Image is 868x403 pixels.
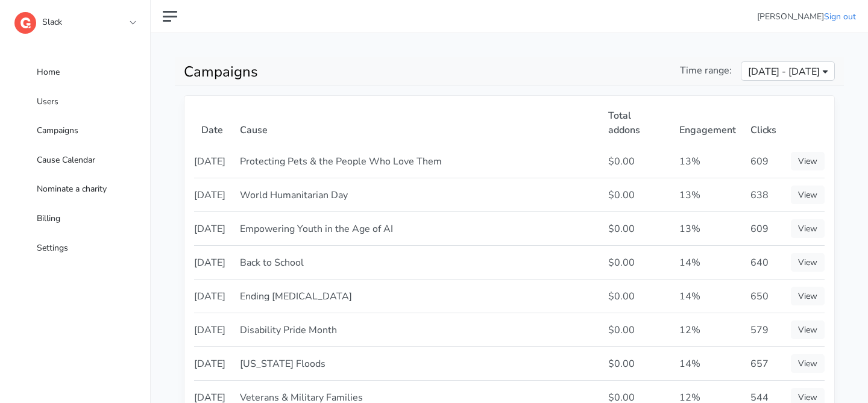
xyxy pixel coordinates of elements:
td: [DATE] [194,145,233,178]
span: Home [37,66,60,78]
td: [US_STATE] Floods [233,346,601,380]
a: View [791,253,825,272]
img: logo-dashboard-4662da770dd4bea1a8774357aa970c5cb092b4650ab114813ae74da458e76571.svg [14,12,36,34]
a: Billing [12,207,138,230]
td: 650 [743,279,784,313]
span: Cause Calendar [37,154,95,165]
a: View [791,320,825,339]
a: Slack [14,8,135,30]
a: Settings [12,236,138,260]
td: 638 [743,178,784,211]
span: Users [37,95,58,107]
a: View [791,186,825,204]
td: 13% [672,178,743,211]
td: Back to School [233,245,601,279]
span: Nominate a charity [37,183,107,195]
td: [DATE] [194,211,233,245]
th: Date [194,99,233,145]
span: Billing [37,213,60,224]
a: Users [12,90,138,113]
a: Home [12,60,138,84]
td: 12% [672,313,743,346]
span: Time range: [680,63,732,78]
span: [DATE] - [DATE] [748,64,820,79]
td: $0.00 [601,178,672,211]
a: View [791,354,825,373]
td: [DATE] [194,313,233,346]
h1: Campaigns [184,63,500,81]
td: 14% [672,245,743,279]
a: View [791,219,825,238]
td: 13% [672,211,743,245]
a: Campaigns [12,119,138,142]
td: [DATE] [194,245,233,279]
td: [DATE] [194,346,233,380]
td: Ending [MEDICAL_DATA] [233,279,601,313]
a: Nominate a charity [12,177,138,201]
td: 14% [672,279,743,313]
td: $0.00 [601,145,672,178]
th: Clicks [743,99,784,145]
td: 609 [743,211,784,245]
td: $0.00 [601,245,672,279]
td: $0.00 [601,313,672,346]
td: 640 [743,245,784,279]
th: Engagement [672,99,743,145]
td: Empowering Youth in the Age of AI [233,211,601,245]
td: [DATE] [194,178,233,211]
td: 14% [672,346,743,380]
a: View [791,287,825,305]
a: View [791,152,825,170]
td: $0.00 [601,346,672,380]
td: World Humanitarian Day [233,178,601,211]
td: $0.00 [601,279,672,313]
td: 609 [743,145,784,178]
li: [PERSON_NAME] [757,10,856,23]
td: Disability Pride Month [233,313,601,346]
th: Cause [233,99,601,145]
a: Cause Calendar [12,148,138,172]
th: Total addons [601,99,672,145]
span: Campaigns [37,125,78,136]
td: 657 [743,346,784,380]
td: 13% [672,145,743,178]
td: $0.00 [601,211,672,245]
td: 579 [743,313,784,346]
td: [DATE] [194,279,233,313]
span: Settings [37,242,68,253]
td: Protecting Pets & the People Who Love Them [233,145,601,178]
a: Sign out [824,11,856,22]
